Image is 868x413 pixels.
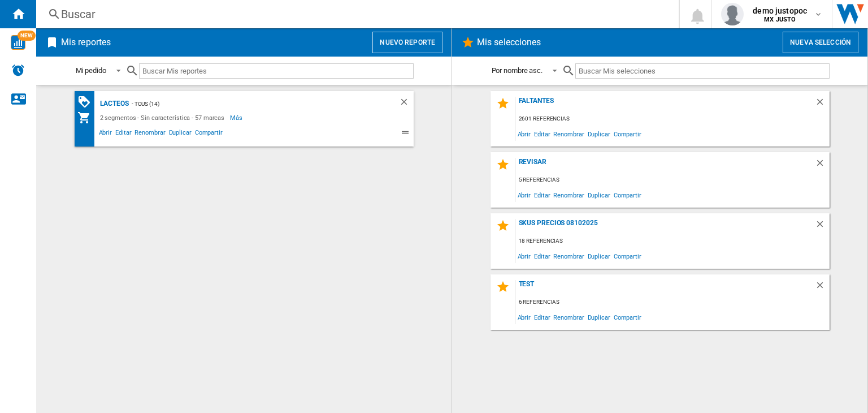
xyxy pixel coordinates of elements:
span: Compartir [612,309,643,325]
span: Duplicar [586,309,612,325]
img: alerts-logo.svg [11,63,25,77]
span: Renombrar [133,127,167,141]
span: Más [230,111,244,124]
h2: Mis reportes [59,32,113,53]
button: Nuevo reporte [372,32,442,53]
span: Renombrar [552,309,585,325]
div: Borrar [815,280,830,295]
div: test [516,280,815,295]
div: Mi colección [77,111,97,124]
button: Nueva selección [783,32,858,53]
img: profile.jpg [721,3,744,25]
span: Duplicar [586,187,612,203]
img: wise-card.svg [11,35,25,50]
span: Compartir [612,187,643,203]
b: MX JUSTO [764,16,796,23]
div: Buscar [61,6,649,22]
div: 18 referencias [516,234,830,248]
h2: Mis selecciones [475,32,544,53]
span: Abrir [516,309,533,325]
span: Editar [532,126,552,141]
div: Borrar [815,219,830,234]
span: Editar [114,127,133,141]
span: NEW [18,31,36,41]
div: Faltantes [516,97,815,112]
div: Revisar [516,158,815,173]
span: Renombrar [552,248,585,264]
div: Por nombre asc. [492,66,543,75]
div: 2601 referencias [516,112,830,126]
div: Borrar [399,97,414,111]
div: Borrar [815,97,830,112]
span: Compartir [193,127,224,141]
span: demo justopoc [753,5,807,16]
input: Buscar Mis reportes [139,63,414,79]
span: Duplicar [586,248,612,264]
div: 5 referencias [516,173,830,187]
span: Abrir [516,126,533,141]
span: Abrir [516,248,533,264]
span: Editar [532,248,552,264]
div: Lacteos [97,97,129,111]
span: Duplicar [167,127,193,141]
span: Duplicar [586,126,612,141]
div: Borrar [815,158,830,173]
div: Mi pedido [76,66,106,75]
span: Abrir [97,127,114,141]
div: - TOUS (14) [129,97,376,111]
input: Buscar Mis selecciones [575,63,829,79]
span: Renombrar [552,187,585,203]
div: 6 referencias [516,295,830,309]
span: Abrir [516,187,533,203]
span: Editar [532,187,552,203]
div: 2 segmentos - Sin característica - 57 marcas [97,111,231,124]
span: Renombrar [552,126,585,141]
div: Matriz de PROMOCIONES [77,95,97,109]
span: Compartir [612,126,643,141]
div: Skus precios 08102025 [516,219,815,234]
span: Editar [532,309,552,325]
span: Compartir [612,248,643,264]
